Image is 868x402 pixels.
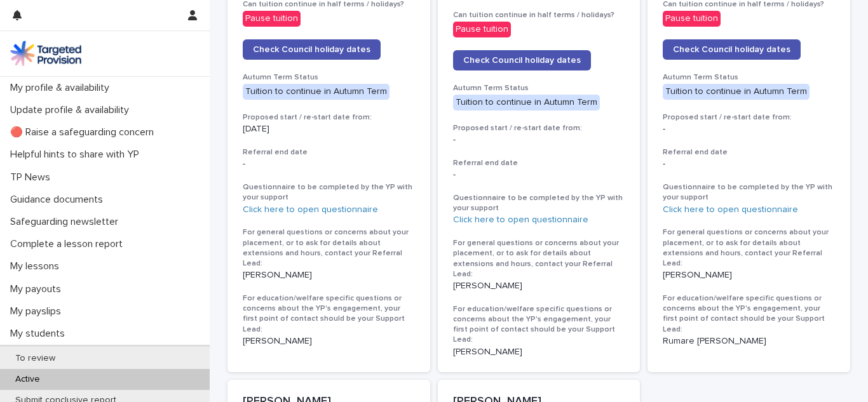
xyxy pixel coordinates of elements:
h3: Questionnaire to be completed by the YP with your support [243,182,415,203]
span: Check Council holiday dates [673,45,790,54]
p: - [663,159,835,170]
h3: For education/welfare specific questions or concerns about the YP's engagement, your first point ... [453,304,625,345]
p: [PERSON_NAME] [453,347,625,358]
p: 🔴 Raise a safeguarding concern [5,126,164,138]
h3: Referral end date [663,147,835,157]
div: Tuition to continue in Autumn Term [243,84,390,100]
div: Tuition to continue in Autumn Term [453,95,600,111]
p: Update profile & availability [5,104,139,116]
h3: For education/welfare specific questions or concerns about the YP's engagement, your first point ... [243,293,415,335]
h3: Proposed start / re-start date from: [243,112,415,123]
p: [PERSON_NAME] [453,281,625,291]
h3: Questionnaire to be completed by the YP with your support [663,182,835,203]
h3: Autumn Term Status [243,72,415,83]
h3: For general questions or concerns about your placement, or to ask for details about extensions an... [663,227,835,269]
span: Check Council holiday dates [463,56,581,65]
p: Helpful hints to share with YP [5,149,149,161]
p: - [453,135,625,145]
div: Pause tuition [453,22,511,37]
p: [DATE] [243,124,415,135]
p: To review [5,353,65,364]
a: Click here to open questionnaire [663,205,798,214]
div: Pause tuition [243,11,301,27]
p: My payouts [5,283,71,295]
div: Pause tuition [663,11,721,27]
h3: Autumn Term Status [663,72,835,83]
p: Guidance documents [5,194,113,206]
a: Check Council holiday dates [663,39,801,60]
h3: Referral end date [453,158,625,168]
h3: Questionnaire to be completed by the YP with your support [453,193,625,213]
h3: For education/welfare specific questions or concerns about the YP's engagement, your first point ... [663,293,835,335]
img: M5nRWzHhSzIhMunXDL62 [10,41,81,66]
p: [PERSON_NAME] [243,336,415,347]
p: Rumare [PERSON_NAME] [663,336,835,347]
p: My lessons [5,260,69,272]
a: Click here to open questionnaire [453,215,588,224]
p: - [453,170,625,180]
p: Complete a lesson report [5,238,133,250]
p: [PERSON_NAME] [663,270,835,281]
h3: Proposed start / re-start date from: [663,112,835,123]
p: [PERSON_NAME] [243,270,415,281]
p: My profile & availability [5,82,119,94]
p: My students [5,328,75,340]
h3: Autumn Term Status [453,83,625,93]
a: Check Council holiday dates [453,50,591,70]
h3: For general questions or concerns about your placement, or to ask for details about extensions an... [453,238,625,279]
div: Tuition to continue in Autumn Term [663,84,810,100]
p: - [243,159,415,170]
h3: Proposed start / re-start date from: [453,123,625,133]
h3: Referral end date [243,147,415,157]
a: Click here to open questionnaire [243,205,378,214]
h3: Can tuition continue in half terms / holidays? [453,10,625,20]
p: - [663,124,835,135]
p: My payslips [5,305,71,318]
p: TP News [5,171,60,184]
span: Check Council holiday dates [253,45,370,54]
p: Active [5,374,50,385]
a: Check Council holiday dates [243,39,381,60]
p: Safeguarding newsletter [5,216,128,228]
h3: For general questions or concerns about your placement, or to ask for details about extensions an... [243,227,415,269]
